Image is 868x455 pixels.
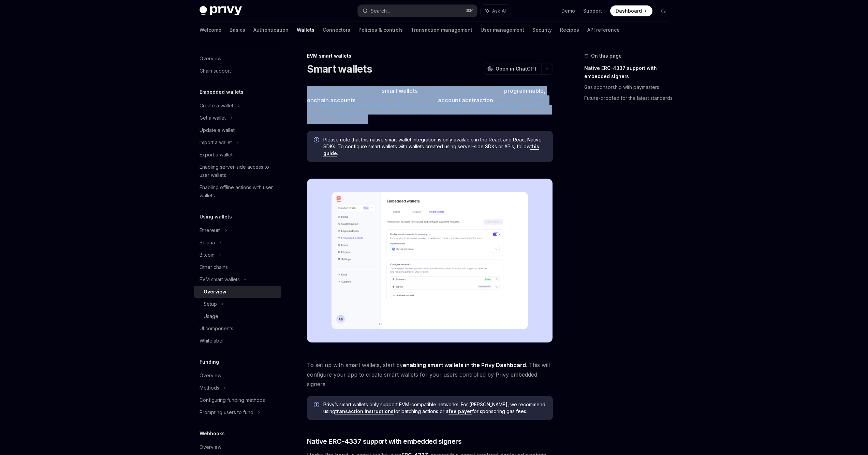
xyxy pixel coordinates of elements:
[200,396,265,404] div: Configuring funding methods
[200,324,233,333] div: UI components
[382,87,418,94] strong: smart wallets
[307,52,553,59] div: EVM smart wallets
[204,300,217,308] div: Setup
[204,288,226,296] div: Overview
[194,161,281,181] a: Enabling server-side access to user wallets
[200,251,215,259] div: Bitcoin
[200,239,215,247] div: Solana
[307,437,462,446] span: Native ERC-4337 support with embedded signers
[561,7,575,14] a: Demo
[194,149,281,161] a: Export a wallet
[194,441,281,453] a: Overview
[194,394,281,406] a: Configuring funding methods
[200,337,223,345] div: Whitelabel
[532,22,552,38] a: Security
[253,22,289,38] a: Authentication
[591,52,622,60] span: On this page
[200,226,221,234] div: Ethereum
[200,55,221,63] div: Overview
[200,151,233,159] div: Export a wallet
[200,138,232,147] div: Import a wallet
[307,179,553,343] img: Sample enable smart wallets
[314,402,321,409] svg: Info
[481,22,524,38] a: User management
[194,261,281,273] a: Other chains
[200,183,277,200] div: Enabling offline actions with user wallets
[323,136,546,157] span: Please note that this native smart wallet integration is only available in the React and React Na...
[448,408,472,414] a: fee payer
[584,63,674,82] a: Native ERC-4337 support with embedded signers
[200,88,244,96] h5: Embedded wallets
[616,7,642,14] span: Dashboard
[323,22,350,38] a: Connectors
[194,52,281,65] a: Overview
[194,335,281,347] a: Whitelabel
[371,7,390,15] div: Search...
[438,97,493,104] a: account abstraction
[492,7,506,14] span: Ask AI
[200,22,221,38] a: Welcome
[194,181,281,202] a: Enabling offline actions with user wallets
[200,429,225,438] h5: Webhooks
[194,286,281,298] a: Overview
[200,371,221,380] div: Overview
[200,263,228,271] div: Other chains
[194,310,281,322] a: Usage
[323,401,546,415] span: Privy’s smart wallets only support EVM-compatible networks. For [PERSON_NAME], we recommend using...
[358,5,477,17] button: Search...⌘K
[194,124,281,136] a: Update a wallet
[481,5,511,17] button: Ask AI
[200,114,226,122] div: Get a wallet
[200,102,233,110] div: Create a wallet
[230,22,245,38] a: Basics
[466,8,473,14] span: ⌘ K
[610,5,652,16] a: Dashboard
[200,213,232,221] h5: Using wallets
[411,22,472,38] a: Transaction management
[297,22,314,38] a: Wallets
[335,408,394,414] a: transaction instructions
[194,322,281,335] a: UI components
[200,408,253,416] div: Prompting users to fund
[194,65,281,77] a: Chain support
[560,22,579,38] a: Recipes
[583,7,602,14] a: Support
[200,443,221,451] div: Overview
[658,5,669,16] button: Toggle dark mode
[307,86,553,124] span: Privy makes it easy to create for your users. Smart wallets are that incorporate the features of ...
[204,312,218,320] div: Usage
[200,126,235,134] div: Update a wallet
[584,93,674,104] a: Future-proofed for the latest standards
[307,360,553,389] span: To set up with smart wallets, start by . This will configure your app to create smart wallets for...
[403,362,526,369] a: enabling smart wallets in the Privy Dashboard
[200,384,219,392] div: Methods
[358,22,403,38] a: Policies & controls
[307,63,372,75] h1: Smart wallets
[200,275,240,284] div: EVM smart wallets
[584,82,674,93] a: Gas sponsorship with paymasters
[200,163,277,179] div: Enabling server-side access to user wallets
[314,137,321,144] svg: Info
[194,369,281,382] a: Overview
[483,63,541,75] button: Open in ChatGPT
[200,358,219,366] h5: Funding
[200,67,231,75] div: Chain support
[496,65,537,72] span: Open in ChatGPT
[200,6,242,16] img: dark logo
[587,22,620,38] a: API reference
